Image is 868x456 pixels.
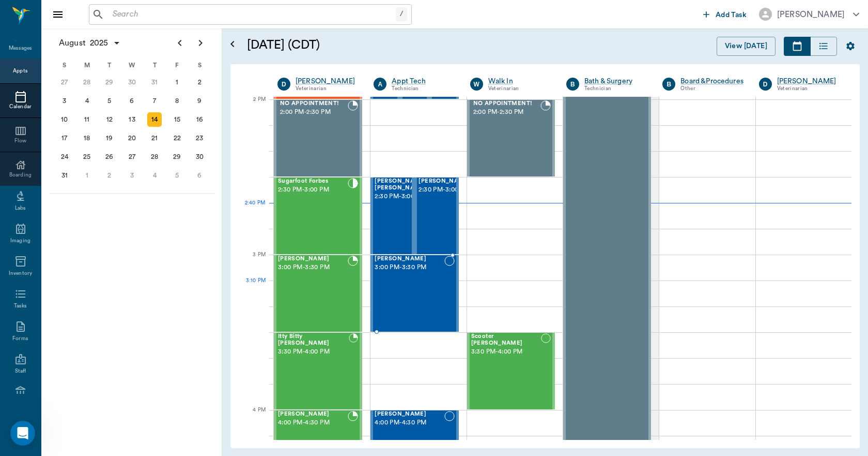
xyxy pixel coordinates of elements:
span: NO APPOINTMENT! [280,100,348,107]
div: D [277,78,290,91]
div: Wednesday, August 20, 2025 [125,131,139,145]
span: 3:00 PM - 3:30 PM [375,262,444,273]
button: Next page [190,33,211,53]
div: Forms [12,335,28,343]
div: Wednesday, September 3, 2025 [125,168,139,183]
div: Monday, July 28, 2025 [80,75,94,90]
span: 2025 [88,36,111,50]
div: NOT_CONFIRMED, 3:00 PM - 3:30 PM [370,255,458,332]
div: Wednesday, July 30, 2025 [125,75,139,90]
div: Board &Procedures [680,76,743,86]
button: Add Task [699,5,751,24]
div: Labs [15,204,26,212]
div: Saturday, August 2, 2025 [192,75,207,90]
div: Thursday, August 7, 2025 [147,94,162,108]
input: Search [109,7,396,22]
div: Friday, September 5, 2025 [170,168,184,183]
a: [PERSON_NAME] [296,76,358,86]
div: Sunday, August 10, 2025 [57,112,72,127]
button: Previous page [169,33,190,53]
div: Technician [584,84,647,93]
div: T [98,57,121,73]
div: W [121,57,144,73]
div: Thursday, August 21, 2025 [147,131,162,145]
button: Close drawer [48,4,68,25]
div: Sunday, August 3, 2025 [57,94,72,108]
div: A [374,78,386,91]
div: Veterinarian [296,84,358,93]
div: S [188,57,211,73]
div: BOOKED, 2:00 PM - 2:30 PM [274,99,362,177]
span: [PERSON_NAME] [278,256,348,262]
div: Thursday, September 4, 2025 [147,168,162,183]
div: CHECKED_OUT, 2:30 PM - 3:00 PM [370,177,414,255]
div: Friday, August 1, 2025 [170,75,184,90]
div: Friday, August 15, 2025 [170,112,184,127]
div: BOOKED, 3:00 PM - 3:30 PM [274,255,362,332]
div: BOOKED, 2:00 PM - 2:30 PM [467,99,555,177]
div: Tuesday, August 26, 2025 [102,150,117,164]
button: View [DATE] [717,37,776,56]
div: 3 PM [239,249,266,275]
span: 2:00 PM - 2:30 PM [473,107,540,117]
div: Saturday, August 30, 2025 [192,150,207,164]
div: B [662,78,675,91]
div: Imaging [10,237,30,245]
div: Bath & Surgery [584,76,647,86]
div: Sunday, July 27, 2025 [57,75,72,90]
div: W [470,78,483,91]
div: Sunday, August 24, 2025 [57,150,72,164]
div: Messages [9,45,33,52]
span: 4:00 PM - 4:30 PM [375,418,444,428]
div: Saturday, August 9, 2025 [192,94,207,108]
button: Open calendar [226,24,239,64]
div: Appts [13,67,27,75]
h5: [DATE] (CDT) [247,37,514,53]
div: F [166,57,189,73]
span: [PERSON_NAME] [375,411,444,418]
div: Tuesday, September 2, 2025 [102,168,117,183]
div: CHECKED_OUT, 2:30 PM - 3:00 PM [414,177,458,255]
div: Walk In [488,76,551,86]
div: Friday, August 22, 2025 [170,131,184,145]
div: D [759,78,772,91]
div: M [76,57,99,73]
div: Wednesday, August 27, 2025 [125,150,139,164]
div: Wednesday, August 6, 2025 [125,94,139,108]
span: 2:00 PM - 2:30 PM [280,107,348,117]
div: Tuesday, August 12, 2025 [102,112,117,127]
div: Monday, August 4, 2025 [80,94,94,108]
span: [PERSON_NAME] [419,178,470,185]
div: [PERSON_NAME] [777,8,845,21]
iframe: Intercom live chat [10,421,35,446]
span: Itty Bitty [PERSON_NAME] [278,333,349,347]
div: CHECKED_IN, 2:30 PM - 3:00 PM [274,177,362,255]
div: Monday, August 11, 2025 [80,112,94,127]
div: NOT_CONFIRMED, 3:30 PM - 4:00 PM [467,332,555,410]
div: Veterinarian [488,84,551,93]
div: Sunday, August 31, 2025 [57,168,72,183]
div: Tuesday, July 29, 2025 [102,75,117,90]
div: Thursday, July 31, 2025 [147,75,162,90]
div: Monday, August 25, 2025 [80,150,94,164]
div: Tuesday, August 19, 2025 [102,131,117,145]
div: Tuesday, August 5, 2025 [102,94,117,108]
span: 2:30 PM - 3:00 PM [375,192,426,202]
div: T [143,57,166,73]
div: Friday, August 8, 2025 [170,94,184,108]
span: 3:30 PM - 4:00 PM [471,347,541,357]
span: 2:30 PM - 3:00 PM [278,185,348,195]
div: Wednesday, August 13, 2025 [125,112,139,127]
div: Technician [392,84,454,93]
a: Appt Tech [392,76,454,86]
div: S [53,57,76,73]
div: / [396,7,407,21]
span: [PERSON_NAME] [PERSON_NAME] [375,178,426,192]
span: Scooter [PERSON_NAME] [471,333,541,347]
div: Saturday, September 6, 2025 [192,168,207,183]
div: Sunday, August 17, 2025 [57,131,72,145]
span: [PERSON_NAME] [375,256,444,262]
span: Sugarfoot Forbes [278,178,348,185]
